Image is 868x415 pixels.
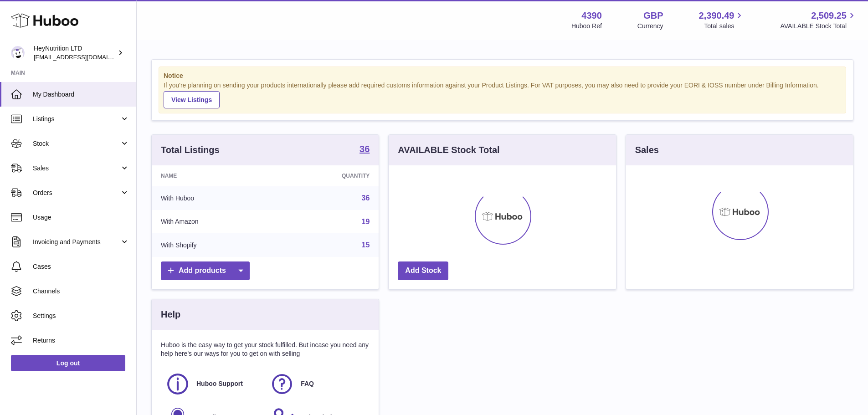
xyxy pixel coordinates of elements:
span: Cases [33,262,129,271]
span: Channels [33,287,129,296]
span: Usage [33,213,129,222]
div: Currency [637,22,663,31]
td: With Huboo [152,186,276,210]
strong: 36 [360,144,370,154]
span: AVAILABLE Stock Total [780,22,857,31]
h3: AVAILABLE Stock Total [398,144,499,156]
span: Settings [33,312,129,320]
td: With Shopify [152,233,276,257]
span: Total sales [704,22,745,31]
a: 19 [362,218,370,225]
img: info@heynutrition.com [11,46,25,60]
div: If you're planning on sending your products internationally please add required customs informati... [164,81,841,108]
a: 36 [362,194,370,202]
a: 36 [360,144,370,155]
span: 2,509.25 [811,10,847,22]
span: [EMAIL_ADDRESS][DOMAIN_NAME] [34,53,134,61]
a: View Listings [164,91,220,108]
strong: 4390 [581,10,602,22]
a: FAQ [270,372,365,396]
td: With Amazon [152,210,276,234]
div: Huboo Ref [571,22,602,31]
a: Add Stock [398,261,448,280]
th: Quantity [276,165,379,186]
h3: Help [161,308,180,321]
a: 15 [362,241,370,249]
span: Sales [33,164,120,173]
h3: Sales [635,144,659,156]
div: HeyNutrition LTD [34,44,116,61]
a: Log out [11,355,125,371]
span: Stock [33,139,120,148]
span: Returns [33,336,129,345]
span: Invoicing and Payments [33,238,120,246]
p: Huboo is the easy way to get your stock fulfilled. But incase you need any help here's our ways f... [161,341,370,358]
strong: Notice [164,72,841,80]
a: 2,509.25 AVAILABLE Stock Total [780,10,857,31]
h3: Total Listings [161,144,220,156]
a: 2,390.49 Total sales [699,10,745,31]
span: FAQ [301,379,314,388]
strong: GBP [643,10,663,22]
span: 2,390.49 [699,10,734,22]
span: Listings [33,115,120,123]
a: Add products [161,261,250,280]
span: My Dashboard [33,90,129,99]
span: Orders [33,189,120,197]
a: Huboo Support [165,372,261,396]
th: Name [152,165,276,186]
span: Huboo Support [196,379,243,388]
